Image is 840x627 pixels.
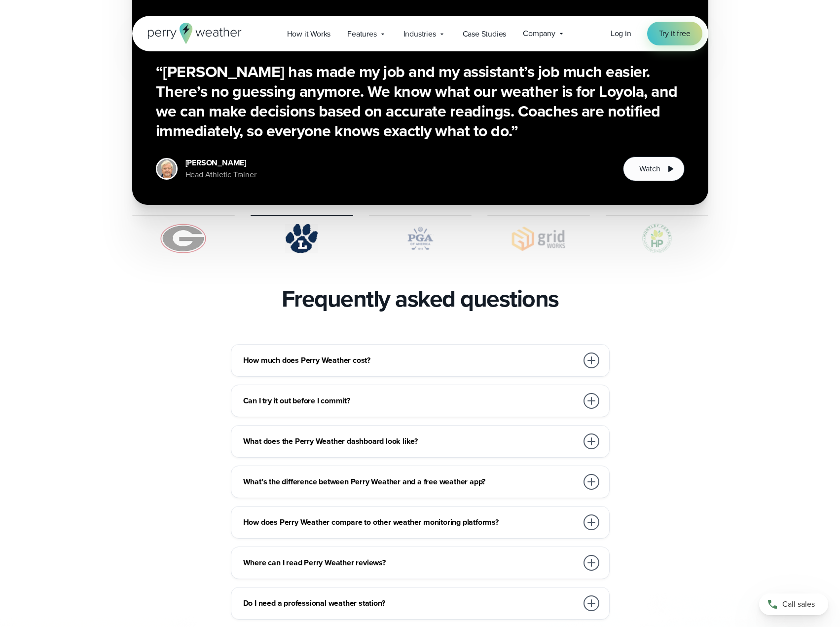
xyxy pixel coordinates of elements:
span: How it Works [287,28,331,40]
div: Head Athletic Trainer [185,169,256,181]
h3: Can I try it out before I commit? [243,395,578,407]
span: Company [523,28,555,39]
img: Gridworks.svg [487,224,590,253]
span: Watch [639,163,660,175]
a: How it Works [279,24,339,44]
span: Log in [611,28,631,39]
a: Log in [611,28,631,39]
span: Industries [403,28,436,40]
h3: What does the Perry Weather dashboard look like? [243,435,578,447]
h3: How does Perry Weather compare to other weather monitoring platforms? [243,516,578,528]
h3: Do I need a professional weather station? [243,597,578,609]
h3: Where can I read Perry Weather reviews? [243,557,578,569]
div: [PERSON_NAME] [185,157,256,169]
h3: What’s the difference between Perry Weather and a free weather app? [243,476,578,488]
span: Call sales [782,598,815,610]
img: PGA.svg [369,224,472,253]
span: Try it free [659,28,691,39]
a: Case Studies [454,24,515,44]
a: Try it free [647,22,702,45]
h2: Frequently asked questions [282,285,559,313]
h3: How much does Perry Weather cost? [243,354,578,366]
a: Call sales [759,593,828,615]
h3: “[PERSON_NAME] has made my job and my assistant’s job much easier. There’s no guessing anymore. W... [156,62,685,141]
button: Watch [623,157,684,181]
span: Features [347,28,376,40]
span: Case Studies [463,28,507,40]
